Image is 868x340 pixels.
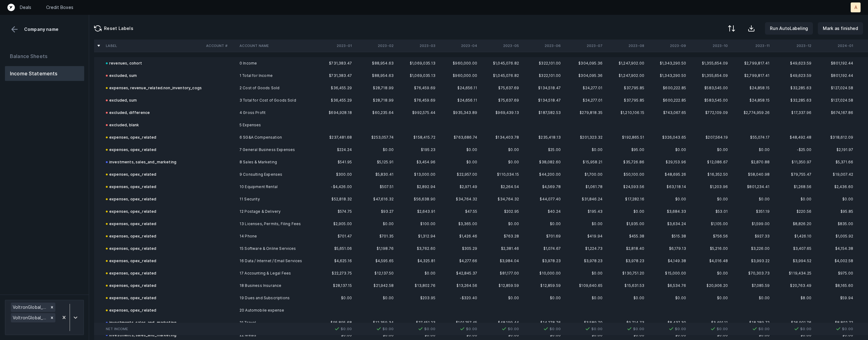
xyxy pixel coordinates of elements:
td: $3,984.04 [480,255,521,267]
td: 13 Licenses, Permits, Filing Fees [237,218,313,230]
td: $16,352.50 [689,168,730,181]
td: $801,192.44 [814,69,856,82]
td: $110,034.15 [480,168,521,181]
td: $8,826.20 [772,218,814,230]
div: expenses, opex_related [106,171,157,178]
div: expenses, opex_related [106,183,157,191]
a: Deals [20,4,31,10]
th: 2023-05 [480,40,521,52]
td: $3,684.33 [647,205,689,218]
td: $0.00 [521,218,563,230]
td: $1,247,902.00 [605,57,647,69]
div: revenues, cohort [106,60,142,67]
p: Run AutoLabeling [770,25,808,32]
td: $0.00 [438,144,480,156]
td: $0.00 [689,267,730,279]
td: $187,582.53 [521,107,563,119]
td: $36,455.29 [313,82,354,94]
td: 2 Cost of Goods Sold [237,82,313,94]
td: $515.38 [647,230,689,242]
td: $701.35 [354,230,396,242]
td: $4,325.81 [396,255,438,267]
td: $31,846.24 [563,193,605,205]
td: $0.00 [647,193,689,205]
td: $4,002.58 [814,255,856,267]
th: Account # [204,40,237,52]
td: $1,203.96 [689,181,730,193]
td: $279,818.35 [563,107,605,119]
td: $6,179.13 [647,242,689,255]
td: 8 Sales & Marketing [237,156,313,168]
td: $24,858.15 [730,94,772,107]
td: $50,100.00 [605,168,647,181]
td: $600,222.85 [647,94,689,107]
td: $2,799,817.41 [730,69,772,82]
img: 7413b82b75c0d00168ab4a076994095f.svg [793,325,800,333]
td: $318,612.09 [814,131,856,144]
div: expenses, opex_related [106,134,157,141]
td: $763,686.74 [438,131,480,144]
td: $32,285.63 [772,94,814,107]
td: $1,045,076.82 [480,57,521,69]
td: $2,892.94 [396,181,438,193]
td: $0.00 [730,193,772,205]
td: $235,418.13 [521,131,563,144]
td: $35,726.86 [605,156,647,168]
td: 5 Expenses [237,119,313,131]
th: 2023-09 [647,40,689,52]
td: $25.00 [521,144,563,156]
td: $47.55 [438,205,480,218]
td: $2,264.54 [480,181,521,193]
div: expenses, opex_related [106,208,157,215]
td: $4,569.78 [521,181,563,193]
td: $70,303.73 [730,267,772,279]
img: 7413b82b75c0d00168ab4a076994095f.svg [667,325,675,333]
td: $574.75 [313,205,354,218]
td: 3 Total for Cost of Goods Sold [237,94,313,107]
div: expenses, opex_related [106,257,157,265]
td: $49,623.59 [772,69,814,82]
td: 6 SG&A Compensation [237,131,313,144]
td: $3,978.23 [563,255,605,267]
td: $15,000.00 [647,267,689,279]
div: expenses, opex_related [106,270,157,277]
td: $192,865.51 [605,131,647,144]
td: $48,695.26 [647,168,689,181]
td: 10 Equipment Rental [237,181,313,193]
td: $76,459.69 [396,82,438,94]
td: $3,226.00 [730,242,772,255]
td: $207,564.19 [689,131,730,144]
td: $1,599.00 [730,218,772,230]
td: $22,273.75 [313,267,354,279]
div: excluded, blank [106,121,139,129]
td: $63,118.14 [647,181,689,193]
td: $1,074.67 [521,242,563,255]
td: $1,224.73 [563,242,605,255]
td: $2,799,817.41 [730,57,772,69]
th: 2023-04 [438,40,480,52]
div: excluded, sum [106,97,137,104]
td: $0.00 [689,144,730,156]
div: excluded, sum [106,72,137,79]
td: $1,210,106.15 [605,107,647,119]
td: $44,077.40 [521,193,563,205]
td: $969,439.13 [480,107,521,119]
th: 2023-10 [689,40,730,52]
p: A [854,4,857,10]
td: $1,005.92 [814,230,856,242]
td: 11 Security [237,193,313,205]
div: excluded, difference [106,109,150,116]
button: Balance Sheets [5,49,84,64]
td: $55,074.17 [730,131,772,144]
td: $2,774,959.26 [730,107,772,119]
td: $100.00 [396,218,438,230]
td: $24,593.56 [605,181,647,193]
td: $4,595.65 [354,255,396,267]
td: $53.01 [689,205,730,218]
th: 2023-02 [354,40,396,52]
td: -$4,426.00 [313,181,354,193]
td: $29,153.96 [647,156,689,168]
td: $1,700.00 [563,168,605,181]
td: $756.56 [689,230,730,242]
td: $127,024.58 [814,82,856,94]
